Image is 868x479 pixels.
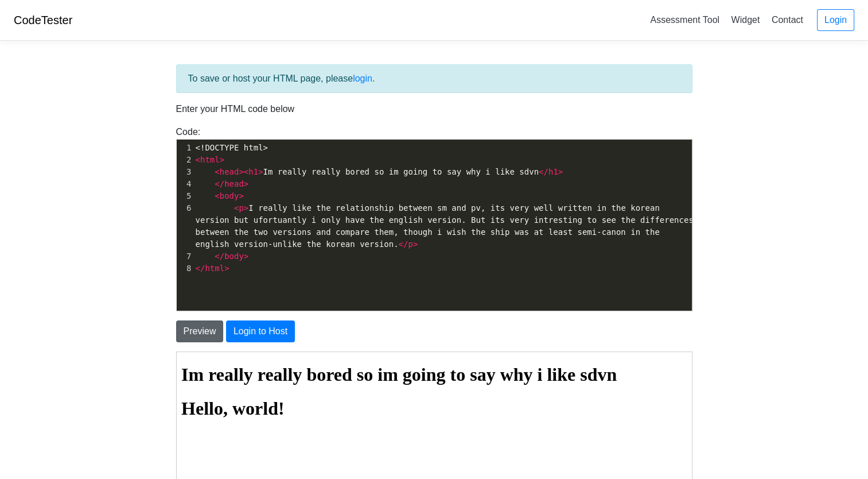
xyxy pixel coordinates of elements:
[196,143,268,152] span: <!DOCTYPE html>
[224,264,229,273] span: >
[196,155,200,164] span: <
[176,64,692,93] div: To save or host your HTML page, please .
[548,167,558,176] span: h1
[176,102,692,116] p: Enter your HTML code below
[239,191,243,200] span: >
[399,239,408,249] span: </
[215,252,224,261] span: </
[5,46,511,67] h1: Hello, world!
[215,167,219,176] span: <
[220,167,239,176] span: head
[645,10,724,29] a: Assessment Tool
[196,203,699,249] span: I really like the relationship between sm and pv, its very well written in the korean version but...
[177,250,193,262] div: 7
[177,178,193,190] div: 4
[239,203,243,213] span: p
[224,252,244,261] span: body
[726,10,764,29] a: Widget
[234,203,239,213] span: <
[413,239,418,249] span: >
[14,14,72,26] a: CodeTester
[177,142,193,154] div: 1
[177,190,193,202] div: 5
[177,154,193,166] div: 2
[220,155,224,164] span: >
[177,202,193,214] div: 6
[176,320,224,342] button: Preview
[196,264,205,273] span: </
[244,203,248,213] span: >
[168,125,701,311] div: Code:
[767,10,808,29] a: Contact
[258,167,263,176] span: >
[353,74,372,83] a: login
[220,191,239,200] span: body
[244,179,248,188] span: >
[200,155,220,164] span: html
[248,167,258,176] span: h1
[177,262,193,275] div: 8
[226,320,295,342] button: Login to Host
[239,167,248,176] span: ><
[205,264,224,273] span: html
[215,191,219,200] span: <
[244,252,248,261] span: >
[177,166,193,178] div: 3
[215,179,224,188] span: </
[558,167,563,176] span: >
[196,167,563,176] span: Im really really bored so im going to say why i like sdvn
[224,179,244,188] span: head
[817,9,854,31] a: Login
[539,167,548,176] span: </
[5,12,511,33] h1: Im really really bored so im going to say why i like sdvn
[408,239,412,249] span: p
